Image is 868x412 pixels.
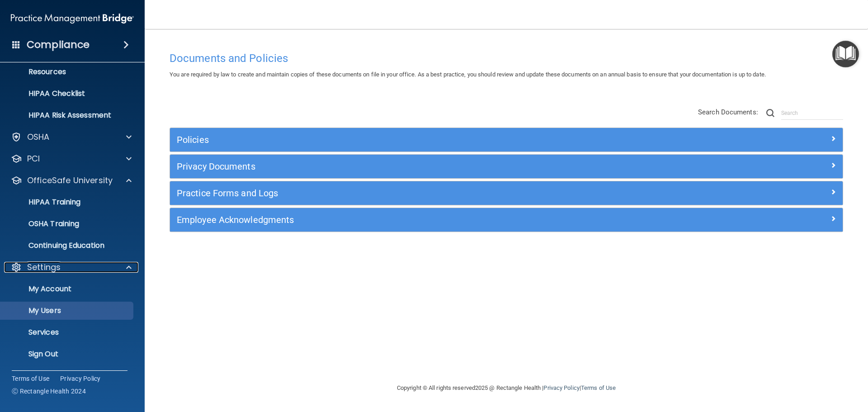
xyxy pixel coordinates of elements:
[6,350,129,359] p: Sign Out
[766,109,774,117] img: ic-search.3b580494.png
[6,89,129,98] p: HIPAA Checklist
[170,52,843,64] h4: Documents and Policies
[27,132,50,142] p: OSHA
[177,213,836,227] a: Employee Acknowledgments
[12,374,49,383] a: Terms of Use
[6,306,129,315] p: My Users
[27,153,40,164] p: PCI
[6,198,80,207] p: HIPAA Training
[27,38,90,51] h4: Compliance
[60,374,101,383] a: Privacy Policy
[177,135,668,145] h5: Policies
[12,387,86,396] span: Ⓒ Rectangle Health 2024
[712,348,857,384] iframe: Drift Widget Chat Controller
[341,374,671,403] div: Copyright © All rights reserved 2025 @ Rectangle Health | |
[581,384,616,391] a: Terms of Use
[11,153,132,164] a: PCI
[27,262,61,273] p: Settings
[698,108,758,116] span: Search Documents:
[170,71,766,78] span: You are required by law to create and maintain copies of these documents on file in your office. ...
[27,175,113,186] p: OfficeSafe University
[11,9,134,28] img: PMB logo
[6,284,129,294] p: My Account
[11,175,132,186] a: OfficeSafe University
[6,241,129,250] p: Continuing Education
[6,67,129,76] p: Resources
[781,106,843,120] input: Search
[11,132,132,142] a: OSHA
[177,161,668,171] h5: Privacy Documents
[6,328,129,337] p: Services
[177,133,836,147] a: Policies
[177,186,836,200] a: Practice Forms and Logs
[177,188,668,198] h5: Practice Forms and Logs
[543,384,579,391] a: Privacy Policy
[6,219,79,228] p: OSHA Training
[6,111,129,120] p: HIPAA Risk Assessment
[177,159,836,174] a: Privacy Documents
[11,262,132,273] a: Settings
[177,215,668,225] h5: Employee Acknowledgments
[832,41,859,67] button: Open Resource Center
